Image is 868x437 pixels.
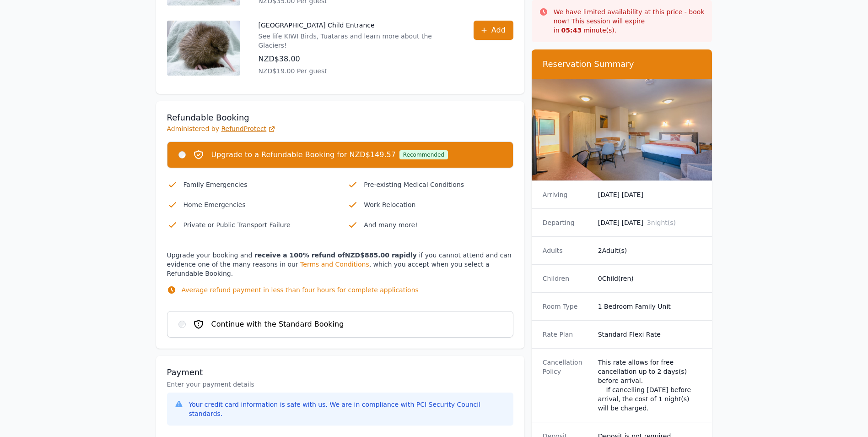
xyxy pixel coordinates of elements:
[474,21,513,40] button: Add
[259,54,455,65] p: NZD$38.00
[647,219,676,226] span: 3 night(s)
[399,150,448,159] div: Recommended
[300,261,369,268] a: Terms and Conditions
[167,380,513,389] p: Enter your payment details
[554,7,705,35] p: We have limited availability at this price - book now! This session will expire in minute(s).
[189,400,506,418] div: Your credit card information is safe with us. We are in compliance with PCI Security Council stan...
[543,274,591,283] dt: Children
[598,358,701,413] div: This rate allows for free cancellation up to 2 days(s) before arrival. If cancelling [DATE] befor...
[167,112,513,123] h3: Refundable Booking
[167,21,240,76] img: West Coast Wildlife Centre Child Entrance
[543,330,591,339] dt: Rate Plan
[182,285,419,295] p: Average refund payment in less than four hours for complete applications
[211,149,396,160] span: Upgrade to a Refundable Booking for NZD$149.57
[543,59,701,70] h3: Reservation Summary
[543,302,591,311] dt: Room Type
[254,251,417,259] strong: receive a 100% refund of NZD$885.00 rapidly
[543,246,591,255] dt: Adults
[167,251,513,304] p: Upgrade your booking and if you cannot attend and can evidence one of the many reasons in our , w...
[221,125,275,132] a: RefundProtect
[561,27,582,34] strong: 05 : 43
[491,25,506,36] span: Add
[598,302,701,311] dd: 1 Bedroom Family Unit
[364,199,513,210] p: Work Relocation
[259,32,455,50] p: See life KIWI Birds, Tuataras and learn more about the Glaciers!
[598,274,701,283] dd: 0 Child(ren)
[532,79,712,180] img: 1 Bedroom Family Unit
[598,330,701,339] dd: Standard Flexi Rate
[183,199,333,210] p: Home Emergencies
[543,190,591,199] dt: Arriving
[543,358,591,413] dt: Cancellation Policy
[598,218,701,227] dd: [DATE] [DATE]
[259,66,455,76] p: NZD$19.00 Per guest
[183,179,333,190] p: Family Emergencies
[183,219,333,230] p: Private or Public Transport Failure
[543,218,591,227] dt: Departing
[211,319,344,330] span: Continue with the Standard Booking
[259,21,455,30] p: [GEOGRAPHIC_DATA] Child Entrance
[167,125,276,132] span: Administered by
[167,367,513,378] h3: Payment
[598,246,701,255] dd: 2 Adult(s)
[364,179,513,190] p: Pre-existing Medical Conditions
[598,190,701,199] dd: [DATE] [DATE]
[364,219,513,230] p: And many more!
